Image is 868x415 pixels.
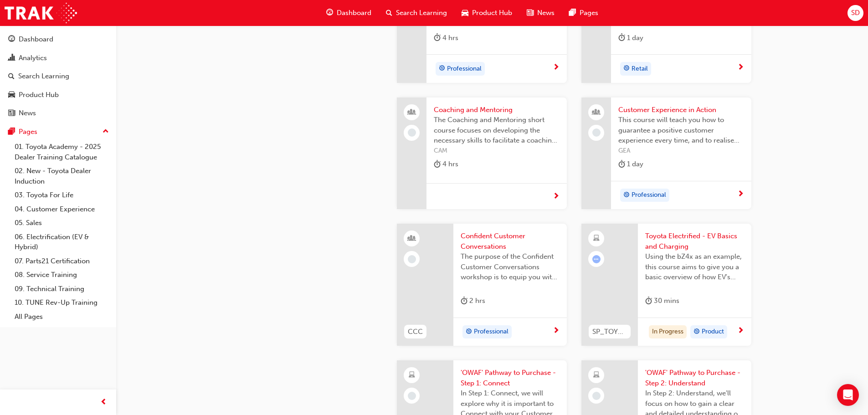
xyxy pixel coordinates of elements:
span: Product Hub [472,8,512,18]
div: 4 hrs [434,159,458,170]
span: news-icon [8,109,15,118]
div: 30 mins [645,295,679,307]
a: search-iconSearch Learning [379,4,454,22]
span: Retail [632,64,648,74]
span: target-icon [439,63,445,75]
a: 04. Customer Experience [11,202,113,216]
span: Professional [474,327,508,337]
div: News [19,108,36,118]
div: 2 hrs [461,295,485,307]
a: News [4,105,113,122]
span: CCC [408,327,423,337]
span: Pages [580,8,598,18]
span: search-icon [8,72,15,81]
span: next-icon [553,64,560,72]
a: 05. Sales [11,216,113,230]
span: News [537,8,555,18]
a: 07. Parts21 Certification [11,254,113,268]
span: next-icon [737,64,744,72]
a: 06. Electrification (EV & Hybrid) [11,230,113,254]
span: target-icon [693,326,700,338]
span: duration-icon [645,295,652,307]
span: Product [702,327,724,337]
span: This course will teach you how to guarantee a positive customer experience every time, and to rea... [618,115,744,146]
span: people-icon [409,107,415,118]
span: duration-icon [618,32,625,44]
a: 09. Technical Training [11,282,113,296]
a: 08. Service Training [11,268,113,282]
a: Customer Experience in ActionThis course will teach you how to guarantee a positive customer expe... [581,97,751,210]
span: learningResourceType_ELEARNING-icon [593,369,600,381]
span: learningRecordVerb_NONE-icon [592,392,601,400]
span: The purpose of the Confident Customer Conversations workshop is to equip you with tools to commun... [461,251,560,282]
span: The Coaching and Mentoring short course focuses on developing the necessary skills to facilitate ... [434,115,560,146]
div: Dashboard [19,34,53,45]
a: Analytics [4,50,113,67]
div: Analytics [19,53,47,63]
a: pages-iconPages [562,4,606,22]
span: 'OWAF' Pathway to Purchase - Step 1: Connect [461,368,560,388]
a: 02. New - Toyota Dealer Induction [11,164,113,188]
button: DashboardAnalyticsSearch LearningProduct HubNews [4,29,113,123]
span: duration-icon [461,295,467,307]
div: 1 day [618,159,643,170]
span: duration-icon [434,159,441,170]
button: Pages [4,123,113,140]
button: SD [847,5,863,21]
span: guage-icon [326,7,333,19]
span: learningRecordVerb_NONE-icon [592,128,601,137]
span: duration-icon [618,159,625,170]
div: Open Intercom Messenger [837,384,859,406]
span: target-icon [623,190,630,201]
span: learningResourceType_ELEARNING-icon [409,369,415,381]
a: All Pages [11,310,113,324]
span: prev-icon [100,397,107,408]
div: Product Hub [19,90,59,100]
span: next-icon [737,327,744,335]
span: learningRecordVerb_NONE-icon [408,392,416,400]
a: Dashboard [4,31,113,48]
span: Coaching and Mentoring [434,105,560,115]
span: CAM [434,146,560,156]
div: 1 day [618,32,643,44]
a: car-iconProduct Hub [454,4,519,22]
span: chart-icon [8,54,15,62]
span: Confident Customer Conversations [461,231,560,251]
div: 4 hrs [434,32,458,44]
span: pages-icon [569,7,576,19]
span: duration-icon [434,32,441,44]
span: car-icon [8,91,15,99]
span: people-icon [593,107,600,118]
a: Coaching and MentoringThe Coaching and Mentoring short course focuses on developing the necessary... [397,97,567,210]
span: target-icon [466,326,472,338]
span: pages-icon [8,128,15,136]
span: learningResourceType_INSTRUCTOR_LED-icon [409,233,415,245]
span: next-icon [553,327,560,335]
span: learningRecordVerb_NONE-icon [408,255,416,263]
img: Trak [5,3,77,23]
a: CCCConfident Customer ConversationsThe purpose of the Confident Customer Conversations workshop i... [397,224,567,346]
span: up-icon [103,126,109,138]
a: 01. Toyota Academy - 2025 Dealer Training Catalogue [11,140,113,164]
span: learningRecordVerb_ATTEMPT-icon [592,255,601,263]
a: Search Learning [4,68,113,85]
span: Toyota Electrified - EV Basics and Charging [645,231,744,251]
span: next-icon [553,193,560,201]
span: SD [851,8,860,18]
span: GEA [618,146,744,156]
span: news-icon [527,7,534,19]
a: guage-iconDashboard [319,4,379,22]
span: car-icon [462,7,468,19]
div: In Progress [649,325,687,339]
span: search-icon [386,7,392,19]
span: Dashboard [337,8,371,18]
a: 10. TUNE Rev-Up Training [11,296,113,310]
a: news-iconNews [519,4,562,22]
span: next-icon [737,190,744,199]
a: 03. Toyota For Life [11,188,113,202]
div: Pages [19,127,37,137]
span: Professional [632,190,666,200]
span: Professional [447,64,482,74]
